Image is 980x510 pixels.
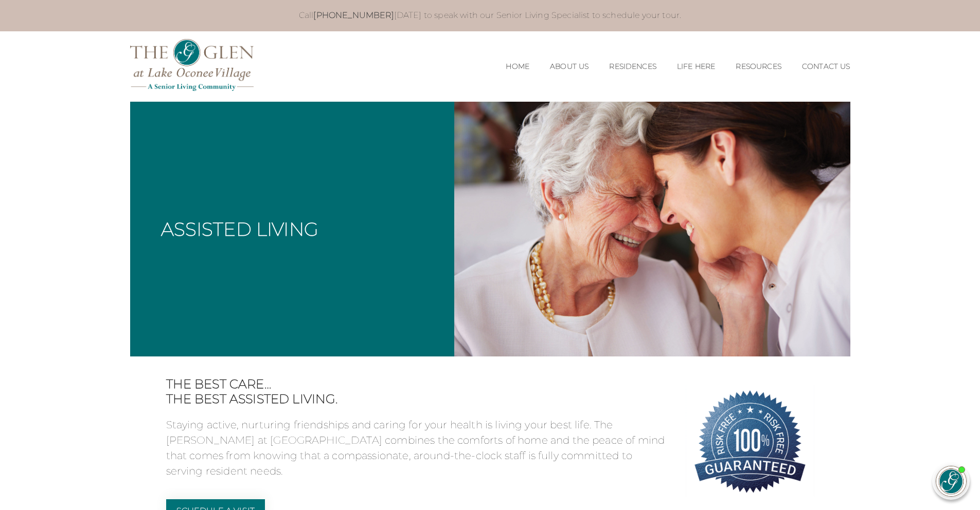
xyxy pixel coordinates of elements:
a: [PHONE_NUMBER] [313,10,394,20]
span: The best care… [166,377,670,392]
a: Residences [609,62,656,71]
a: Resources [736,62,781,71]
a: Life Here [677,62,715,71]
h1: Assisted Living [161,220,318,238]
img: avatar [936,466,966,496]
p: Call [DATE] to speak with our Senior Living Specialist to schedule your tour. [140,10,840,21]
a: Contact Us [802,62,850,71]
a: Home [506,62,529,71]
p: Staying active, nurturing friendships and caring for your health is living your best life. The [P... [166,417,670,479]
img: The Glen Lake Oconee Home [130,39,254,91]
img: 100% Risk-Free. Guaranteed. [686,377,814,505]
span: The Best Assisted Living. [166,392,670,407]
a: About Us [550,62,589,71]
